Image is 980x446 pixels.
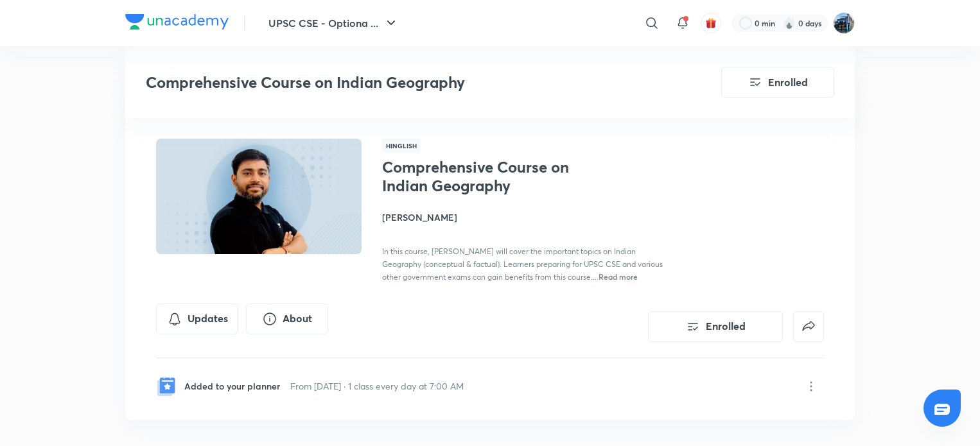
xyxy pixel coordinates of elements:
[382,246,663,282] span: In this course, [PERSON_NAME] will cover the important topics on Indian Geography (conceptual & f...
[599,271,638,282] span: Read more
[783,17,796,30] img: streak
[705,17,717,29] img: avatar
[382,139,421,153] span: Hinglish
[156,304,238,334] button: Updates
[382,210,670,224] h4: [PERSON_NAME]
[246,304,328,334] button: About
[261,10,407,36] button: UPSC CSE - Optiona ...
[154,137,363,255] img: Thumbnail
[721,67,834,98] button: Enrolled
[793,311,824,342] button: false
[382,158,592,195] h1: Comprehensive Course on Indian Geography
[290,379,464,393] p: From [DATE] · 1 class every day at 7:00 AM
[833,12,855,34] img: I A S babu
[701,13,721,33] button: avatar
[125,14,229,33] a: Company Logo
[125,14,229,30] img: Company Logo
[648,311,783,342] button: Enrolled
[146,73,649,92] h3: Comprehensive Course on Indian Geography
[184,379,280,393] p: Added to your planner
